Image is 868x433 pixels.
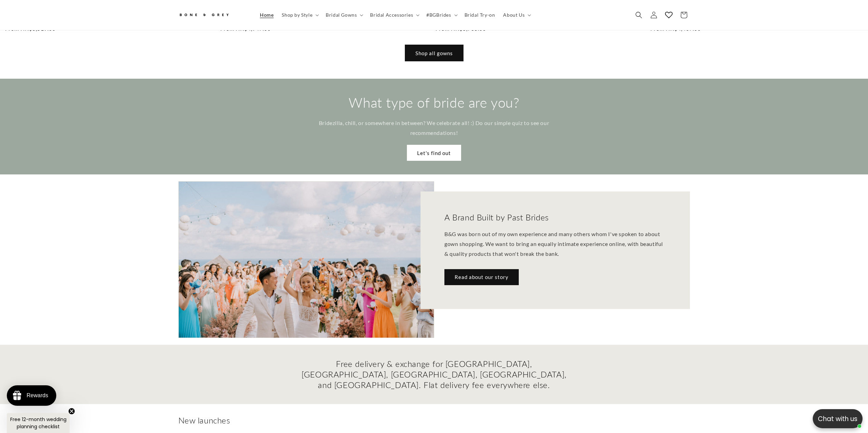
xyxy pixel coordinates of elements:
p: B&G was born out of my own experience and many others whom I've spoken to about gown shopping. We... [444,229,666,259]
img: Bone and Grey Bridal [178,10,230,21]
summary: Bridal Gowns [322,8,366,22]
button: Close teaser [68,408,75,415]
a: Bridal Try-on [460,8,499,22]
p: Bridezilla, chill, or somewhere in between? We celebrate all! :) Do our simple quiz to see our re... [301,118,567,138]
div: Rewards [27,392,48,399]
h2: A Brand Built by Past Brides [444,212,549,222]
span: Bridal Gowns [326,12,357,18]
span: Free 12-month wedding planning checklist [10,416,67,430]
span: Shop by Style [282,12,312,18]
summary: Search [631,7,646,22]
a: Let's find out [407,145,461,161]
a: Bone and Grey Bridal [176,7,249,23]
p: Chat with us [813,414,863,424]
h2: New launches [178,415,690,426]
span: Home [260,12,274,18]
span: About Us [503,12,525,18]
summary: About Us [499,8,534,22]
span: Bridal Try-on [465,12,495,18]
span: #BGBrides [426,12,451,18]
a: Home [256,8,278,22]
h2: What type of bride are you? [301,94,567,111]
summary: Bridal Accessories [366,8,422,22]
span: Bridal Accessories [370,12,413,18]
summary: Shop by Style [278,8,322,22]
a: Read about our story [444,269,519,285]
a: Shop all gowns [405,45,463,61]
h2: Free delivery & exchange for [GEOGRAPHIC_DATA], [GEOGRAPHIC_DATA], [GEOGRAPHIC_DATA], [GEOGRAPHIC... [301,358,567,390]
div: Free 12-month wedding planning checklistClose teaser [7,413,70,433]
button: Open chatbox [813,409,863,428]
summary: #BGBrides [422,8,460,22]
